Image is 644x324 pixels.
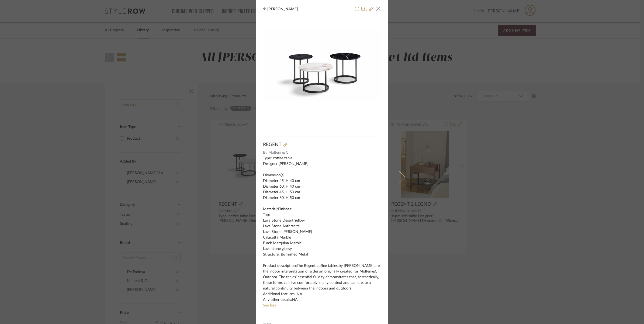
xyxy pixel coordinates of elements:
button: Close [373,3,384,14]
div: 0 [263,14,381,132]
div: Type: coffee table Designer:[PERSON_NAME] Dimension(s): Diameter 45, H 40 cm Diameter 60, H 40 cm... [263,156,381,303]
span: [PERSON_NAME] [267,7,306,12]
span: By [263,150,267,156]
span: REGENT [263,142,282,148]
img: 648a1926-974d-4bbd-9cd8-a1691d9ee450_436x436.jpg [263,29,381,117]
span: Molteni & C [268,150,381,156]
a: See less [263,304,276,307]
